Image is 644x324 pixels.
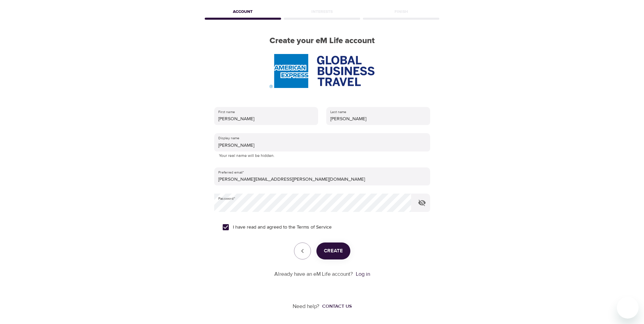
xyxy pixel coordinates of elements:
[297,224,332,231] a: Terms of Service
[293,303,319,310] p: Need help?
[324,247,343,255] span: Create
[270,54,374,88] img: AmEx%20GBT%20logo.png
[319,303,352,310] a: Contact us
[233,224,332,231] span: I have read and agreed to the
[316,242,350,259] button: Create
[203,36,441,46] h2: Create your eM Life account
[274,270,353,278] p: Already have an eM Life account?
[322,303,352,310] div: Contact us
[356,271,370,277] a: Log in
[617,297,639,319] iframe: Button to launch messaging window
[219,152,425,159] p: Your real name will be hidden.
